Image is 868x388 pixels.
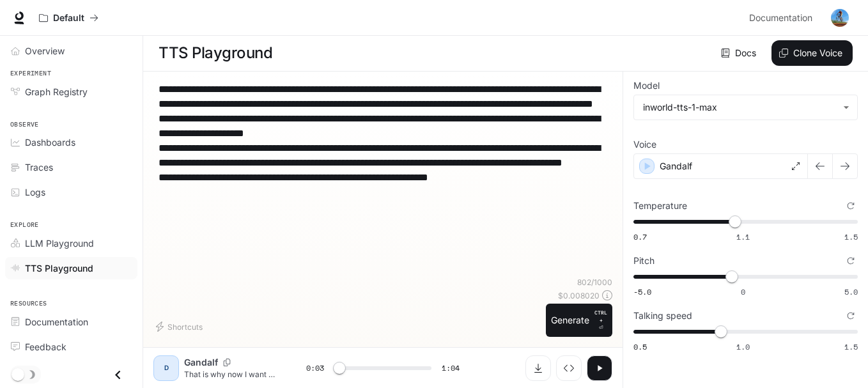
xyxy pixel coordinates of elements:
[736,231,750,242] span: 1.1
[25,136,75,149] span: Dashboards
[156,358,176,378] div: D
[844,231,858,242] span: 1.5
[104,362,132,388] button: Close drawer
[153,316,208,337] button: Shortcuts
[634,95,857,120] div: inworld-tts-1-max
[771,40,853,66] button: Clone Voice
[844,341,858,352] span: 1.5
[5,131,137,153] a: Dashboards
[53,13,84,24] p: Default
[546,304,612,337] button: GenerateCTRL +⏎
[5,181,137,203] a: Logs
[741,286,745,297] span: 0
[5,232,137,254] a: LLM Playground
[633,81,660,90] p: Model
[556,355,582,381] button: Inspect
[25,261,93,275] span: TTS Playground
[184,369,275,380] p: That is why now I want to ask you something. If this message has touched your heart, like this vi...
[633,341,647,352] span: 0.5
[660,160,692,173] p: Gandalf
[25,44,65,58] span: Overview
[633,256,655,265] p: Pitch
[159,40,272,66] h1: TTS Playground
[5,257,137,279] a: TTS Playground
[844,254,858,268] button: Reset to default
[5,311,137,333] a: Documentation
[736,341,750,352] span: 1.0
[594,309,607,332] p: ⏎
[633,201,687,210] p: Temperature
[5,40,137,62] a: Overview
[25,237,94,250] span: LLM Playground
[633,231,647,242] span: 0.7
[5,336,137,358] a: Feedback
[594,309,607,324] p: CTRL +
[5,156,137,178] a: Traces
[744,5,822,31] a: Documentation
[442,362,460,375] span: 1:04
[218,359,236,366] button: Copy Voice ID
[643,101,837,114] div: inworld-tts-1-max
[25,315,88,329] span: Documentation
[633,286,651,297] span: -5.0
[25,160,53,174] span: Traces
[749,10,812,26] span: Documentation
[525,355,551,381] button: Download audio
[831,9,849,27] img: User avatar
[25,340,66,353] span: Feedback
[306,362,324,375] span: 0:03
[844,286,858,297] span: 5.0
[844,199,858,213] button: Reset to default
[5,81,137,103] a: Graph Registry
[184,356,218,369] p: Gandalf
[33,5,104,31] button: All workspaces
[718,40,761,66] a: Docs
[633,140,656,149] p: Voice
[12,367,24,381] span: Dark mode toggle
[844,309,858,323] button: Reset to default
[25,185,45,199] span: Logs
[633,311,692,320] p: Talking speed
[827,5,853,31] button: User avatar
[25,85,88,98] span: Graph Registry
